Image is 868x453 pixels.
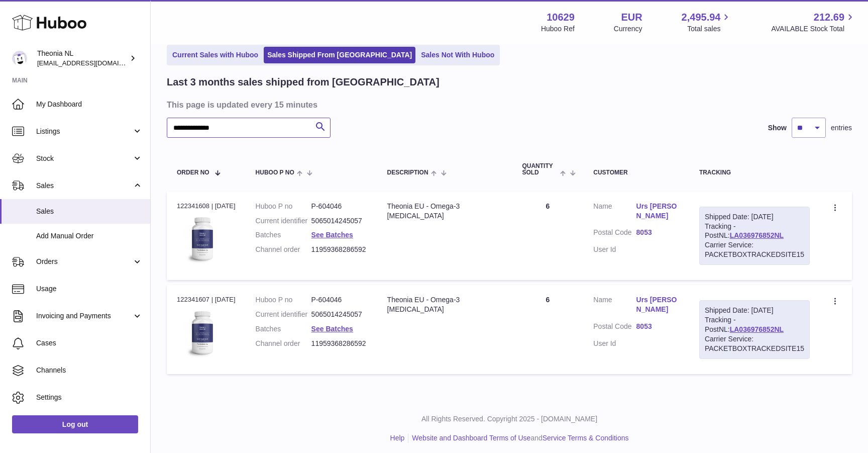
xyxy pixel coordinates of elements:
[36,311,132,321] span: Invoicing and Payments
[390,434,405,442] a: Help
[730,231,784,239] a: LA036976852NL
[37,49,128,68] div: Theonia NL
[36,393,143,402] span: Settings
[177,295,236,304] div: 122341607 | [DATE]
[387,295,502,314] div: Theonia EU - Omega-3 [MEDICAL_DATA]
[311,339,367,348] dd: 11959368286592
[256,216,311,226] dt: Current identifier
[614,24,642,34] div: Currency
[771,24,856,34] span: AVAILABLE Stock Total
[621,11,642,24] strong: EUR
[36,366,143,375] span: Channels
[177,214,227,264] img: 106291725893086.jpg
[682,11,732,34] a: 2,495.94 Total sales
[36,154,132,163] span: Stock
[699,169,810,176] div: Tracking
[169,47,262,63] a: Current Sales with Huboo
[36,284,143,294] span: Usage
[699,207,810,265] div: Tracking - PostNL:
[37,59,148,67] span: [EMAIL_ADDRESS][DOMAIN_NAME]
[256,310,311,319] dt: Current identifier
[408,433,628,443] li: and
[705,334,804,353] div: Carrier Service: PACKETBOXTRACKEDSITE15
[311,325,353,333] a: See Batches
[512,285,583,374] td: 6
[311,202,367,211] dd: P-604046
[687,24,732,34] span: Total sales
[593,245,636,254] dt: User Id
[256,202,311,211] dt: Huboo P no
[593,169,679,176] div: Customer
[541,24,575,34] div: Huboo Ref
[636,295,679,314] a: Urs [PERSON_NAME]
[167,75,440,89] h2: Last 3 months sales shipped from [GEOGRAPHIC_DATA]
[177,169,209,176] span: Order No
[256,324,311,334] dt: Batches
[36,181,132,191] span: Sales
[311,245,367,254] dd: 11959368286592
[387,202,502,221] div: Theonia EU - Omega-3 [MEDICAL_DATA]
[636,202,679,221] a: Urs [PERSON_NAME]
[177,308,227,358] img: 106291725893086.jpg
[542,434,629,442] a: Service Terms & Conditions
[256,339,311,348] dt: Channel order
[167,99,849,110] h3: This page is updated every 15 minutes
[36,207,143,216] span: Sales
[699,300,810,358] div: Tracking - PostNL:
[256,295,311,305] dt: Huboo P no
[771,11,856,34] a: 212.69 AVAILABLE Stock Total
[593,339,636,348] dt: User Id
[831,123,852,133] span: entries
[417,47,498,63] a: Sales Not With Huboo
[705,240,804,259] div: Carrier Service: PACKETBOXTRACKEDSITE15
[512,192,583,280] td: 6
[387,169,428,176] span: Description
[256,230,311,240] dt: Batches
[705,212,804,222] div: Shipped Date: [DATE]
[636,228,679,237] a: 8053
[256,169,294,176] span: Huboo P no
[636,322,679,331] a: 8053
[768,123,787,133] label: Show
[264,47,415,63] a: Sales Shipped From [GEOGRAPHIC_DATA]
[311,310,367,319] dd: 5065014245057
[311,231,353,239] a: See Batches
[593,322,636,334] dt: Postal Code
[730,325,784,333] a: LA036976852NL
[36,127,132,136] span: Listings
[36,231,143,241] span: Add Manual Order
[36,338,143,348] span: Cases
[522,163,557,176] span: Quantity Sold
[547,11,575,24] strong: 10629
[12,51,27,66] img: info@wholesomegoods.eu
[256,245,311,254] dt: Channel order
[593,295,636,317] dt: Name
[177,202,236,211] div: 122341608 | [DATE]
[159,414,860,424] p: All Rights Reserved. Copyright 2025 - [DOMAIN_NAME]
[36,257,132,266] span: Orders
[593,228,636,240] dt: Postal Code
[705,306,804,315] div: Shipped Date: [DATE]
[412,434,530,442] a: Website and Dashboard Terms of Use
[311,216,367,226] dd: 5065014245057
[682,11,721,24] span: 2,495.94
[311,295,367,305] dd: P-604046
[593,202,636,223] dt: Name
[12,415,138,433] a: Log out
[36,100,143,109] span: My Dashboard
[814,11,844,24] span: 212.69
